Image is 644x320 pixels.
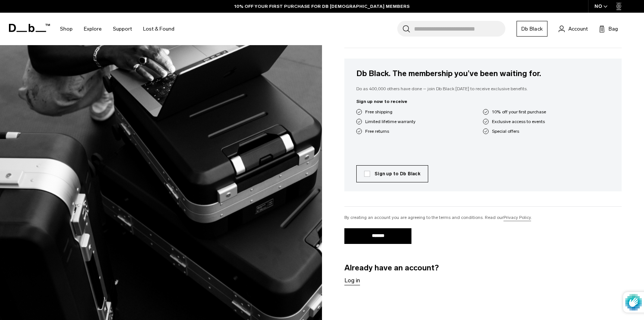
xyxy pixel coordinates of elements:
[492,109,546,115] span: 10% off your first purchase
[492,128,519,135] span: Special offers
[344,262,622,285] h4: Already have an account?
[356,85,610,92] p: Do as 400,000 others have done – join Db Black [DATE] to receive exclusive benefits.
[365,118,416,125] span: Limited lifetime warranty
[559,24,588,33] a: Account
[143,16,174,42] a: Lost & Found
[599,24,618,33] button: Bag
[625,292,642,313] img: Protected by hCaptcha
[356,68,610,79] h4: Db Black. The membership you’ve been waiting for.
[492,118,545,125] span: Exclusive access to events
[503,214,531,221] a: Privacy Policy
[344,276,360,285] a: Log in
[113,16,132,42] a: Support
[344,214,622,221] div: By creating an account you are agreeing to the terms and conditions. Read our .
[234,3,410,10] a: 10% OFF YOUR FIRST PURCHASE FOR DB [DEMOGRAPHIC_DATA] MEMBERS
[609,25,618,33] span: Bag
[517,21,547,37] a: Db Black
[365,109,392,115] span: Free shipping
[84,16,102,42] a: Explore
[356,98,610,105] p: Sign up now to receive
[54,13,180,45] nav: Main Navigation
[60,16,73,42] a: Shop
[365,128,389,135] span: Free returns
[364,170,420,177] label: Sign up to Db Black
[568,25,588,33] span: Account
